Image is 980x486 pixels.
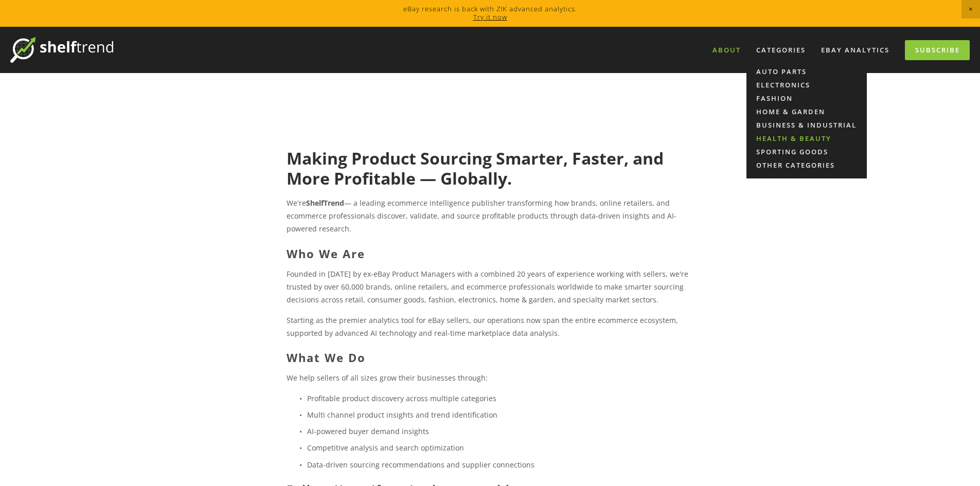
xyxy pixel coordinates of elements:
[814,42,896,59] a: eBay Analytics
[287,350,366,365] strong: What We Do
[307,425,693,438] p: AI-powered buyer demand insights
[287,196,693,236] p: We're — a leading ecommerce intelligence publisher transforming how brands, online retailers, and...
[473,12,507,22] a: Try it now
[746,78,867,92] a: Electronics
[746,158,867,172] a: Other Categories
[307,392,693,405] p: Profitable product discovery across multiple categories
[307,408,693,421] p: Multi channel product insights and trend identification
[287,147,668,189] strong: Making Product Sourcing Smarter, Faster, and More Profitable — Globally.
[307,441,693,454] p: Competitive analysis and search optimization
[746,105,867,118] a: Home & Garden
[905,40,970,60] a: Subscribe
[746,92,867,105] a: Fashion
[27,27,113,35] div: Domain: [DOMAIN_NAME]
[287,371,693,384] p: We help sellers of all sizes grow their businesses through:
[746,118,867,132] a: Business & Industrial
[287,267,693,307] p: Founded in [DATE] by ex-eBay Product Managers with a combined 20 years of experience working with...
[306,198,344,208] strong: ShelfTrend
[16,27,25,35] img: website_grey.svg
[750,42,812,59] div: Categories
[706,42,747,59] a: About
[287,314,693,339] p: Starting as the premier analytics tool for eBay sellers, our operations now span the entire ecomm...
[114,61,173,67] div: Keywords by Traffic
[102,60,111,68] img: tab_keywords_by_traffic_grey.svg
[39,61,92,67] div: Domain Overview
[10,37,113,63] img: ShelfTrend
[28,60,36,68] img: tab_domain_overview_orange.svg
[746,132,867,145] a: Health & Beauty
[307,458,693,471] p: Data-driven sourcing recommendations and supplier connections
[287,246,365,261] strong: Who We Are
[746,145,867,158] a: Sporting Goods
[16,16,25,25] img: logo_orange.svg
[29,16,50,25] div: v 4.0.25
[746,65,867,78] a: Auto Parts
